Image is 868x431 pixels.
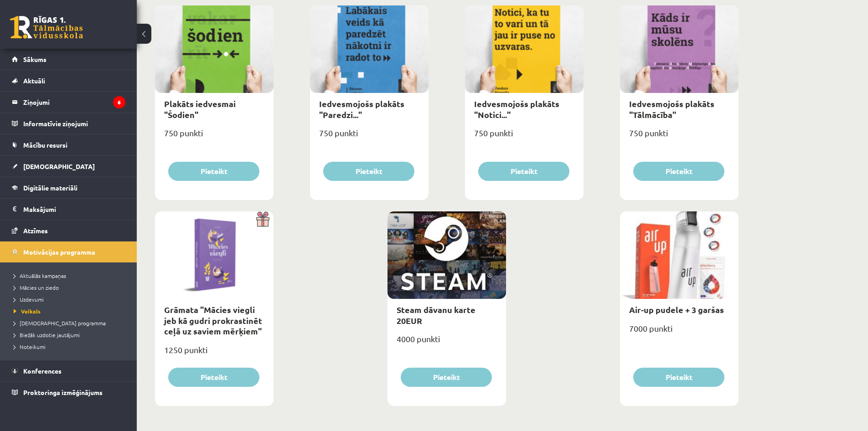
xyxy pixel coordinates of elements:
span: Konferences [23,367,62,375]
div: 750 punkti [310,125,429,148]
a: Iedvesmojošs plakāts "Tālmācība" [629,98,714,119]
span: Noteikumi [14,343,46,350]
a: Ziņojumi6 [12,92,125,113]
button: Pieteikt [401,368,492,387]
a: [DEMOGRAPHIC_DATA] [12,156,125,177]
a: Rīgas 1. Tālmācības vidusskola [10,16,83,39]
div: 1250 punkti [155,342,274,365]
a: Aktuāli [12,70,125,91]
a: Grāmata "Mācies viegli jeb kā gudri prokrastinēt ceļā uz saviem mērķiem" [164,304,262,336]
a: Iedvesmojošs plakāts "Paredzi..." [319,98,404,119]
div: 750 punkti [620,125,739,148]
div: 4000 punkti [387,331,506,354]
legend: Ziņojumi [23,92,125,113]
a: Aktuālās kampaņas [14,272,128,280]
span: Mācību resursi [23,141,67,149]
a: Atzīmes [12,220,125,241]
a: Plakāts iedvesmai "Šodien" [164,98,236,119]
a: Proktoringa izmēģinājums [12,382,125,403]
a: Sākums [12,49,125,70]
button: Pieteikt [168,368,259,387]
span: Proktoringa izmēģinājums [23,388,103,396]
span: Motivācijas programma [23,248,95,256]
div: 750 punkti [155,125,274,148]
legend: Informatīvie ziņojumi [23,113,125,134]
i: 6 [113,96,125,108]
a: Informatīvie ziņojumi [12,113,125,134]
button: Pieteikt [633,368,724,387]
button: Pieteikt [633,162,724,181]
span: Veikals [14,308,41,315]
span: [DEMOGRAPHIC_DATA] [23,162,95,170]
a: Veikals [14,307,128,315]
a: Air-up pudele + 3 garšas [629,304,724,315]
span: Sākums [23,55,46,63]
button: Pieteikt [478,162,569,181]
a: Digitālie materiāli [12,177,125,198]
a: [DEMOGRAPHIC_DATA] programma [14,319,128,327]
span: Aktuāli [23,77,45,85]
a: Maksājumi [12,199,125,220]
div: 750 punkti [465,125,584,148]
span: [DEMOGRAPHIC_DATA] programma [14,319,106,327]
button: Pieteikt [323,162,414,181]
a: Iedvesmojošs plakāts "Notici..." [474,98,559,119]
legend: Maksājumi [23,199,125,220]
span: Uzdevumi [14,296,44,303]
div: 7000 punkti [620,321,739,344]
a: Mācību resursi [12,134,125,155]
button: Pieteikt [168,162,259,181]
span: Biežāk uzdotie jautājumi [14,331,80,339]
span: Digitālie materiāli [23,184,77,192]
a: Mācies un ziedo [14,283,128,292]
a: Konferences [12,360,125,381]
a: Uzdevumi [14,295,128,303]
span: Atzīmes [23,226,48,235]
a: Noteikumi [14,343,128,351]
a: Motivācijas programma [12,241,125,262]
span: Aktuālās kampaņas [14,272,66,279]
span: Mācies un ziedo [14,284,59,291]
a: Steam dāvanu karte 20EUR [397,304,475,325]
a: Biežāk uzdotie jautājumi [14,331,128,339]
img: Dāvana ar pārsteigumu [253,211,274,227]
